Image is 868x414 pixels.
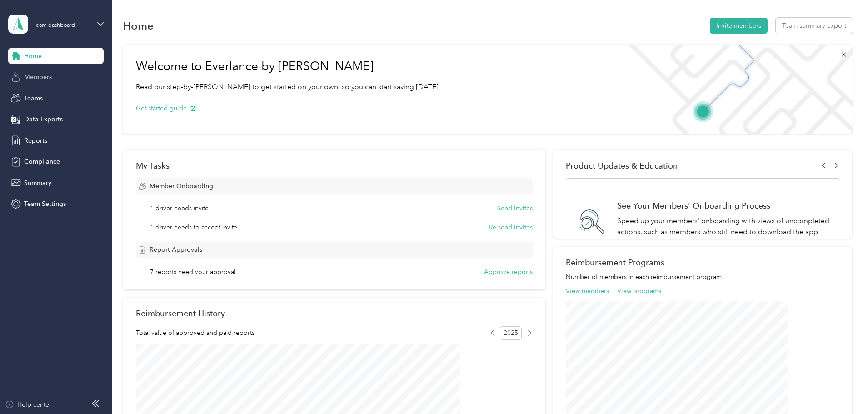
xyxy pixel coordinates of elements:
[617,215,829,238] p: Speed up your members' onboarding with views of uncompleted actions, such as members who still ne...
[619,45,852,134] img: Welcome to everlance
[489,223,533,232] button: Re-send invites
[24,51,42,61] span: Home
[500,326,522,340] span: 2025
[497,204,533,213] button: Send invites
[24,136,47,145] span: Reports
[24,115,63,124] span: Data Exports
[150,245,202,254] span: Report Approvals
[617,286,661,296] button: View programs
[566,286,609,296] button: View members
[817,363,868,414] iframe: Everlance-gr Chat Button Frame
[566,161,678,170] span: Product Updates & Education
[710,18,768,34] button: Invite members
[617,201,829,210] h1: See Your Members' Onboarding Process
[136,309,225,318] h2: Reimbursement History
[150,204,209,213] span: 1 driver needs invite
[123,21,154,30] h1: Home
[5,400,51,409] button: Help center
[484,267,533,277] button: Approve reports
[24,94,43,103] span: Teams
[150,267,235,277] span: 7 reports need your approval
[33,23,75,28] div: Team dashboard
[24,199,66,209] span: Team Settings
[150,223,237,232] span: 1 driver needs to accept invite
[136,59,440,74] h1: Welcome to Everlance by [PERSON_NAME]
[150,181,213,191] span: Member Onboarding
[776,18,853,34] button: Team summary export
[136,104,196,113] button: Get started guide
[566,258,839,267] h2: Reimbursement Programs
[24,157,60,166] span: Compliance
[24,178,51,188] span: Summary
[566,272,839,282] p: Number of members in each reimbursement program.
[136,161,533,170] div: My Tasks
[136,81,440,93] p: Read our step-by-[PERSON_NAME] to get started on your own, so you can start saving [DATE].
[136,328,254,338] span: Total value of approved and paid reports
[24,72,52,82] span: Members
